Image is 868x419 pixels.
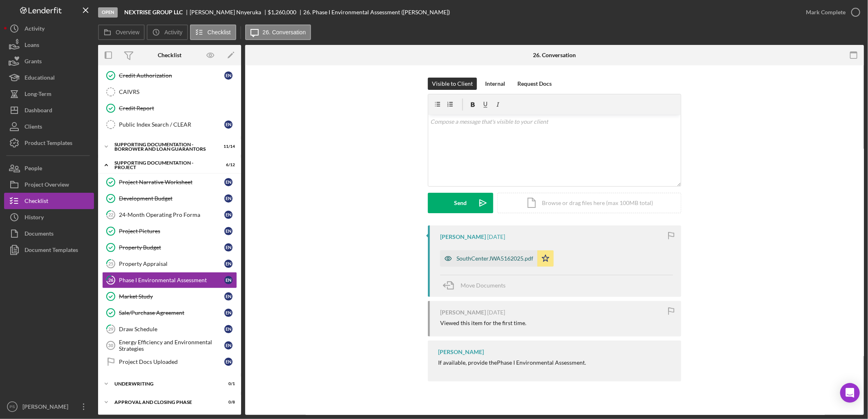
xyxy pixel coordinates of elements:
[25,242,78,260] div: Document Templates
[461,282,506,289] span: Move Documents
[798,4,864,20] button: Mark Complete
[4,53,94,69] button: Grants
[224,227,233,235] div: E N
[4,20,94,37] a: Activity
[119,310,224,316] div: Sale/Purchase Agreement
[102,116,237,133] a: Public Index Search / CLEAREN
[108,277,114,283] tspan: 26
[108,326,114,332] tspan: 29
[487,234,505,240] time: 2025-07-24 08:21
[4,69,94,86] button: Educational
[220,163,235,167] div: 6 / 12
[224,120,233,129] div: E N
[102,288,237,305] a: Market StudyEN
[25,86,51,104] div: Long-Term
[303,9,450,16] div: 26. Phase I Environmental Assessment ([PERSON_NAME])
[4,118,94,135] button: Clients
[119,195,224,202] div: Development Budget
[98,7,118,18] div: Open
[224,211,233,219] div: E N
[4,102,94,118] button: Dashboard
[190,9,268,16] div: [PERSON_NAME] Nnyeruka
[102,272,237,288] a: 26Phase I Environmental AssessmentEN
[108,212,113,217] tspan: 22
[25,102,52,120] div: Dashboard
[119,326,224,332] div: Draw Schedule
[4,399,94,415] button: PS[PERSON_NAME]
[20,399,74,417] div: [PERSON_NAME]
[119,89,237,95] div: CAIVRS
[158,52,181,58] div: Checklist
[25,37,39,55] div: Loans
[147,25,188,40] button: Activity
[224,194,233,203] div: E N
[116,29,139,36] label: Overview
[108,261,113,266] tspan: 25
[124,9,183,16] b: NEXTRISE GROUP LLC
[4,209,94,225] button: History
[440,250,554,267] button: SouthCenterJWA5162025.pdf
[119,293,224,300] div: Market Study
[119,261,224,267] div: Property Appraisal
[4,176,94,193] button: Project Overview
[4,135,94,151] button: Product Templates
[440,320,526,326] div: Viewed this item for the first time.
[220,144,235,149] div: 11 / 14
[4,160,94,176] a: People
[268,9,297,16] span: $1,260,000
[485,78,505,90] div: Internal
[4,242,94,258] button: Document Templates
[208,29,231,36] label: Checklist
[224,71,233,80] div: E N
[114,381,215,386] div: Underwriting
[224,325,233,333] div: E N
[25,176,69,195] div: Project Overview
[454,193,467,213] div: Send
[102,354,237,370] a: Project Docs UploadedEN
[119,105,237,111] div: Credit Report
[119,244,224,251] div: Property Budget
[25,20,45,39] div: Activity
[25,225,54,244] div: Documents
[438,349,484,355] div: [PERSON_NAME]
[224,341,233,350] div: E N
[220,381,235,386] div: 0 / 1
[102,84,237,100] a: CAIVRS
[25,69,55,88] div: Educational
[102,207,237,223] a: 2224-Month Operating Pro FormaEN
[102,100,237,116] a: Credit Report
[432,78,473,90] div: Visible to Client
[4,193,94,209] a: Checklist
[25,209,44,227] div: History
[25,135,72,153] div: Product Templates
[119,359,224,365] div: Project Docs Uploaded
[806,4,846,20] div: Mark Complete
[25,118,42,137] div: Clients
[263,29,306,36] label: 26. Conversation
[4,225,94,242] button: Documents
[224,292,233,301] div: E N
[164,29,182,36] label: Activity
[224,178,233,186] div: E N
[224,309,233,317] div: E N
[102,190,237,207] a: Development BudgetEN
[108,343,113,348] tspan: 30
[114,400,215,405] div: Approval and Closing Phase
[4,86,94,102] button: Long-Term
[119,228,224,234] div: Project Pictures
[224,276,233,284] div: E N
[840,383,860,403] div: Open Intercom Messenger
[220,400,235,405] div: 0 / 8
[25,193,48,211] div: Checklist
[114,160,215,170] div: Supporting Documentation - Project
[456,255,533,262] div: SouthCenterJWA5162025.pdf
[119,72,224,79] div: Credit Authorization
[102,305,237,321] a: Sale/Purchase AgreementEN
